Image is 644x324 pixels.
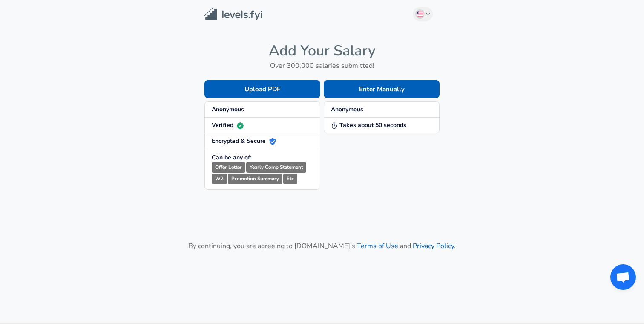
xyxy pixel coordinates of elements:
[324,80,440,98] button: Enter Manually
[212,137,276,145] strong: Encrypted & Secure
[204,8,262,21] img: Levels.fyi
[610,264,636,290] div: Open chat
[283,174,297,184] small: Etc
[212,174,227,184] small: W2
[246,162,306,173] small: Yearly Comp Statement
[212,162,245,173] small: Offer Letter
[228,174,282,184] small: Promotion Summary
[212,121,244,129] strong: Verified
[413,7,433,21] button: English (US)
[212,153,251,162] strong: Can be any of:
[204,42,440,60] h4: Add Your Salary
[204,60,440,72] h6: Over 300,000 salaries submitted!
[417,11,423,17] img: English (US)
[204,80,320,98] button: Upload PDF
[357,241,398,251] a: Terms of Use
[212,105,244,113] strong: Anonymous
[331,105,363,113] strong: Anonymous
[331,121,406,129] strong: Takes about 50 seconds
[413,241,454,251] a: Privacy Policy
